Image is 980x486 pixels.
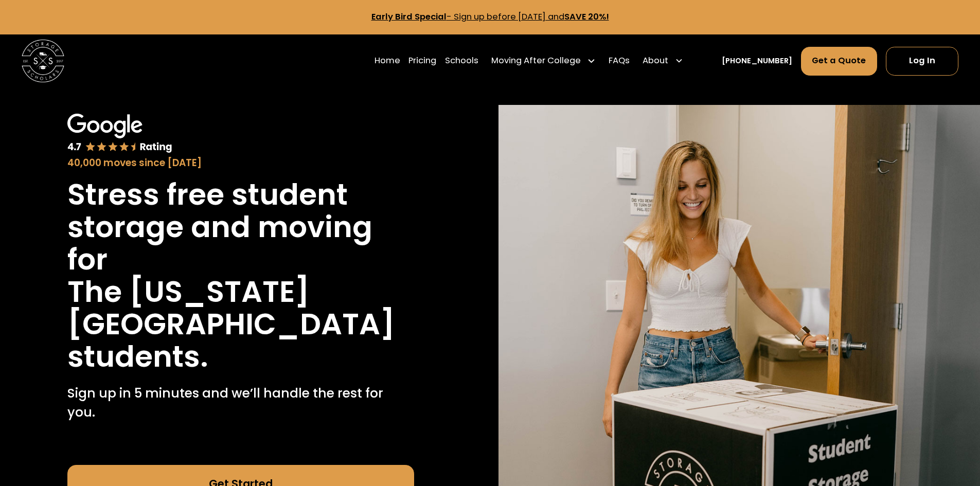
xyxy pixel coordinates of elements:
img: Storage Scholars main logo [22,40,64,82]
a: Log In [886,47,958,76]
strong: Early Bird Special [371,11,447,23]
a: [PHONE_NUMBER] [722,56,792,67]
h1: Stress free student storage and moving for [67,178,414,276]
a: Schools [445,46,478,76]
strong: SAVE 20%! [564,11,609,23]
p: Sign up in 5 minutes and we’ll handle the rest for you. [67,384,414,422]
div: 40,000 moves since [DATE] [67,156,414,170]
a: Get a Quote [801,47,878,76]
h1: students. [67,340,208,373]
h1: The [US_STATE][GEOGRAPHIC_DATA] [67,276,414,340]
div: About [643,55,668,67]
a: FAQs [609,46,630,76]
a: Early Bird Special- Sign up before [DATE] andSAVE 20%! [371,11,609,23]
div: Moving After College [491,55,581,67]
a: Pricing [408,46,436,76]
img: Google 4.7 star rating [67,114,172,154]
a: Home [375,46,400,76]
